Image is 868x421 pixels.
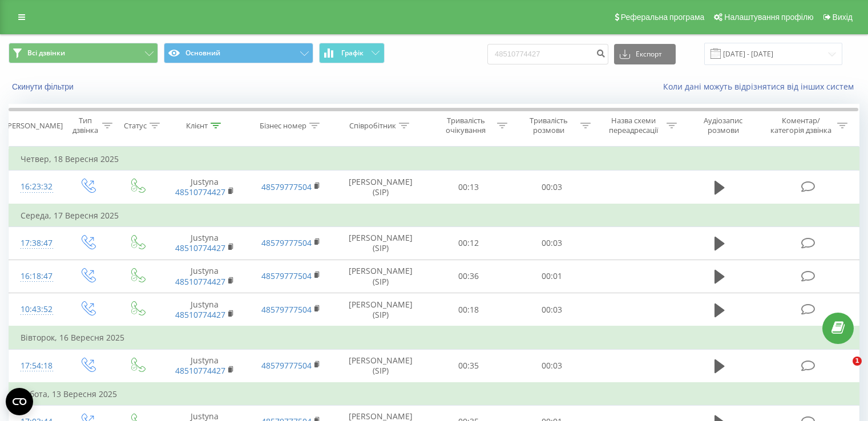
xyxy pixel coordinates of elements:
span: Всі дзвінки [27,48,65,58]
a: 48579777504 [261,360,312,371]
a: 48579777504 [261,237,312,248]
td: [PERSON_NAME] (SIP) [334,293,427,327]
td: Середа, 17 Вересня 2025 [9,204,859,227]
td: [PERSON_NAME] (SIP) [334,260,427,293]
span: Вихід [833,13,853,22]
button: Open CMP widget [6,388,33,415]
div: Статус [124,121,147,131]
td: 00:18 [427,293,510,327]
span: Графік [341,49,364,57]
td: Субота, 13 Вересня 2025 [9,383,859,406]
div: 10:43:52 [21,298,51,321]
a: 48510774427 [175,365,225,376]
div: Бізнес номер [260,121,306,131]
td: 00:35 [427,349,510,383]
a: 48579777504 [261,181,312,192]
div: Клієнт [186,121,208,131]
button: Основний [164,43,313,63]
td: [PERSON_NAME] (SIP) [334,349,427,383]
td: [PERSON_NAME] (SIP) [334,171,427,204]
button: Експорт [614,44,676,64]
td: Justyna [162,171,248,204]
button: Всі дзвінки [9,43,158,63]
a: 48579777504 [261,304,312,315]
div: Аудіозапис розмови [690,116,757,135]
div: 17:54:18 [21,355,51,377]
div: 17:38:47 [21,232,51,254]
div: 16:23:32 [21,176,51,198]
td: Четвер, 18 Вересня 2025 [9,148,859,171]
td: 00:03 [510,293,593,327]
div: Назва схеми переадресації [604,116,664,135]
td: 00:03 [510,226,593,260]
span: 1 [853,357,862,366]
td: Justyna [162,349,248,383]
td: 00:13 [427,171,510,204]
div: Тривалість розмови [520,116,578,135]
input: Пошук за номером [487,44,608,64]
div: Співробітник [349,121,396,131]
td: 00:03 [510,349,593,383]
a: Коли дані можуть відрізнятися вiд інших систем [663,81,859,92]
a: 48510774427 [175,242,225,253]
td: Вівторок, 16 Вересня 2025 [9,326,859,349]
a: 48510774427 [175,309,225,320]
td: 00:12 [427,226,510,260]
a: 48510774427 [175,276,225,287]
a: 48510774427 [175,187,225,197]
button: Графік [319,43,385,63]
td: Justyna [162,260,248,293]
td: Justyna [162,226,248,260]
td: Justyna [162,293,248,327]
td: [PERSON_NAME] (SIP) [334,226,427,260]
span: Налаштування профілю [724,13,813,22]
div: [PERSON_NAME] [5,121,63,131]
a: 48579777504 [261,270,312,281]
td: 00:36 [427,260,510,293]
span: Реферальна програма [621,13,705,22]
div: Коментар/категорія дзвінка [768,116,834,135]
td: 00:03 [510,171,593,204]
div: Тривалість очікування [438,116,495,135]
div: Тип дзвінка [72,116,99,135]
iframe: Intercom live chat [829,357,857,384]
button: Скинути фільтри [9,82,79,92]
div: 16:18:47 [21,265,51,288]
td: 00:01 [510,260,593,293]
